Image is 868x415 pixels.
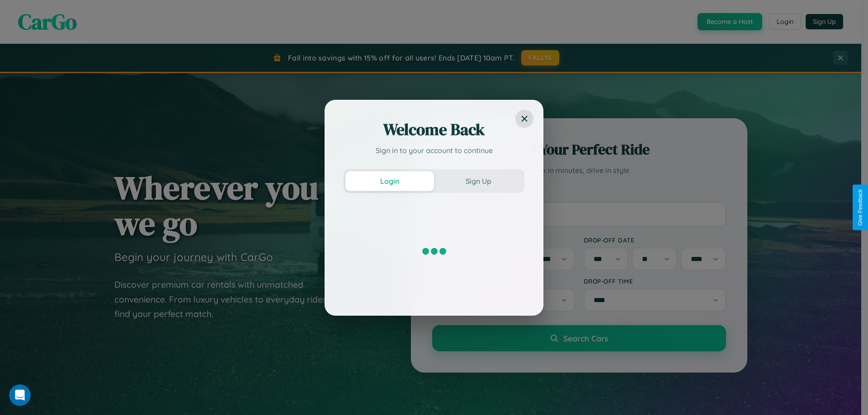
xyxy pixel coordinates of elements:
iframe: Intercom live chat [9,384,31,406]
div: Give Feedback [857,189,863,226]
p: Sign in to your account to continue [344,145,524,156]
h2: Welcome Back [344,119,524,140]
button: Login [345,171,434,191]
button: Sign Up [434,171,523,191]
